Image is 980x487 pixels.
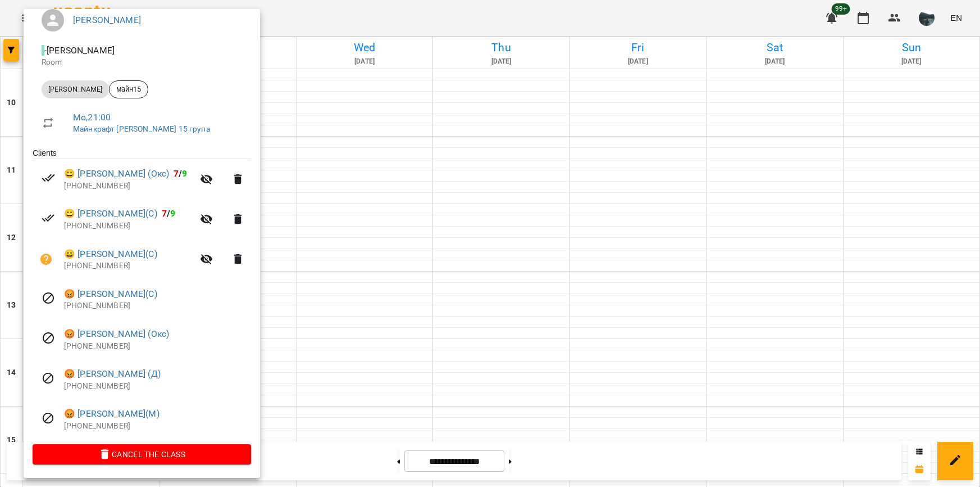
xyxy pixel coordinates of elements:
div: майн15 [109,80,148,98]
span: 7 [174,168,179,179]
b: / [174,168,187,179]
a: 😡 [PERSON_NAME](М) [64,407,159,421]
p: [PHONE_NUMBER] [64,300,251,312]
b: / [162,208,175,219]
a: 😀 [PERSON_NAME] (Окс) [64,167,169,181]
span: - [PERSON_NAME] [42,45,117,56]
svg: Visit canceled [42,291,55,305]
p: [PHONE_NUMBER] [64,381,251,392]
a: 😀 [PERSON_NAME](С) [64,247,157,261]
span: майн15 [110,84,148,94]
svg: Visit canceled [42,372,55,385]
p: [PHONE_NUMBER] [64,220,193,232]
span: 9 [182,168,187,179]
p: [PHONE_NUMBER] [64,421,251,432]
a: 😀 [PERSON_NAME](С) [64,207,157,220]
a: Майнкрафт [PERSON_NAME] 15 група [73,124,210,133]
ul: Clients [33,147,251,444]
span: 7 [162,208,167,219]
span: Cancel the class [42,448,242,461]
p: [PHONE_NUMBER] [64,341,251,352]
p: [PHONE_NUMBER] [64,181,193,192]
button: Cancel the class [33,444,251,465]
a: [PERSON_NAME] [73,15,141,25]
svg: Visit canceled [42,412,55,425]
button: Unpaid. Bill the attendance? [33,246,60,273]
svg: Paid [42,211,55,225]
svg: Visit canceled [42,331,55,345]
p: Room [42,57,242,68]
p: [PHONE_NUMBER] [64,260,193,272]
svg: Paid [42,171,55,184]
span: [PERSON_NAME] [42,84,109,94]
a: 😡 [PERSON_NAME] (Д) [64,367,161,381]
span: 9 [170,208,175,219]
a: 😡 [PERSON_NAME] (Окс) [64,327,169,341]
a: Mo , 21:00 [73,112,111,123]
a: 😡 [PERSON_NAME](С) [64,287,157,301]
